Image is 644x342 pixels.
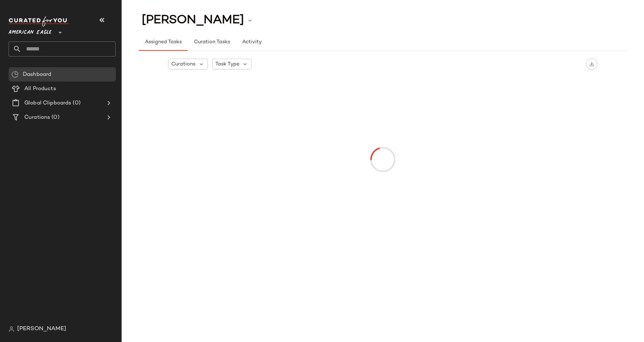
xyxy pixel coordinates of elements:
[71,99,80,107] span: (0)
[215,60,239,68] span: Task Type
[9,326,14,332] img: svg%3e
[193,39,230,45] span: Curation Tasks
[142,14,244,27] span: [PERSON_NAME]
[50,113,59,122] span: (0)
[9,16,69,26] img: cfy_white_logo.C9jOOHJF.svg
[23,70,51,79] span: Dashboard
[11,71,19,78] img: svg%3e
[17,325,66,333] span: [PERSON_NAME]
[589,62,594,67] img: svg%3e
[24,85,56,93] span: All Products
[242,39,262,45] span: Activity
[9,24,52,37] span: American Eagle
[24,113,50,122] span: Curations
[145,39,182,45] span: Assigned Tasks
[24,99,71,107] span: Global Clipboards
[171,60,195,68] span: Curations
